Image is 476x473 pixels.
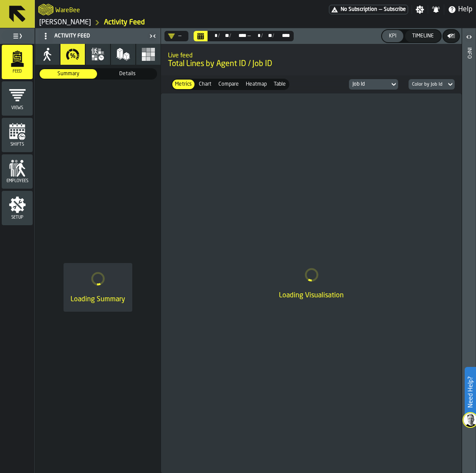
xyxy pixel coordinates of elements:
label: button-switch-multi-Table [270,79,289,90]
span: Shifts [2,142,33,147]
label: button-switch-multi-Metrics [171,79,195,90]
div: / [218,33,220,39]
div: DropdownMenuValue-jobId [352,81,386,87]
div: thumb [216,80,241,89]
span: Total Lines by Agent ID / Job ID [168,59,455,69]
a: link-to-/wh/i/1653e8cc-126b-480f-9c47-e01e76aa4a88/feed/005d0a57-fc0b-4500-9842-3456f0aceb58 [104,17,145,28]
label: button-toggle-Open [463,30,475,46]
a: logo-header [38,2,54,17]
div: Timeline [409,33,437,39]
div: Select date range [220,33,229,39]
div: title-Total Lines by Agent ID / Job ID [161,44,462,75]
div: DropdownMenuValue-bucket [405,79,455,90]
div: Select date range [231,33,247,39]
li: menu Feed [2,45,33,80]
span: Feed [2,69,33,74]
button: Select date range [194,31,208,41]
span: — [247,33,251,39]
div: Select date range [251,33,261,39]
span: No Subscription [341,7,377,13]
li: menu Employees [2,154,33,189]
span: Summary [40,70,96,78]
label: Need Help? [466,368,475,416]
span: Views [2,106,33,110]
button: button-KPI [382,30,403,42]
div: thumb [99,69,156,79]
button: button- [443,30,459,42]
span: Help [458,4,473,15]
div: Select date range [274,33,290,39]
span: Metrics [173,80,194,88]
nav: Breadcrumb [38,17,255,28]
div: thumb [243,80,269,89]
div: KPI [385,33,400,39]
span: Heatmap [244,80,268,88]
label: button-toggle-Close me [147,31,159,41]
div: thumb [40,69,97,79]
div: thumb [196,80,214,89]
div: thumb [271,80,288,89]
div: DropdownMenuValue- [168,33,181,40]
div: Info [466,46,472,471]
a: link-to-/wh/i/1653e8cc-126b-480f-9c47-e01e76aa4a88/pricing/ [329,5,408,14]
span: Details [100,70,155,78]
h2: Sub Title [55,5,80,14]
div: Select date range [194,31,294,41]
label: button-switch-multi-Chart [195,79,215,90]
div: Activity Feed [37,29,147,43]
div: Menu Subscription [329,5,408,14]
a: link-to-/wh/i/1653e8cc-126b-480f-9c47-e01e76aa4a88 [39,17,91,28]
label: button-toggle-Settings [412,5,428,14]
div: Loading Summary [70,294,125,305]
li: menu Shifts [2,118,33,153]
label: button-switch-multi-Summary [39,68,98,80]
span: Chart [197,80,213,88]
div: Loading Visualisation [168,290,455,301]
header: Info [462,28,476,473]
span: Compare [217,80,241,88]
div: Select date range [208,33,218,39]
span: Employees [2,179,33,183]
div: / [229,33,231,39]
span: Table [272,80,288,88]
label: button-switch-multi-Details [98,68,157,80]
div: thumb [172,80,194,89]
button: button-Timeline [405,30,441,42]
span: Setup [2,215,33,220]
div: DropdownMenuValue-jobId [349,79,398,90]
div: DropdownMenuValue- [164,31,188,41]
div: DropdownMenuValue-bucket [412,82,442,87]
li: menu Setup [2,191,33,226]
label: button-toggle-Help [444,4,476,15]
span: — [379,7,382,13]
label: button-switch-multi-Heatmap [242,79,270,90]
div: / [261,33,263,39]
li: menu Views [2,81,33,116]
div: Select date range [263,33,272,39]
label: button-toggle-Toggle Full Menu [2,30,33,42]
label: button-switch-multi-Compare [215,79,242,90]
div: / [272,33,274,39]
h2: Sub Title [168,50,455,59]
span: Subscribe [384,7,406,13]
label: button-toggle-Notifications [428,5,444,14]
